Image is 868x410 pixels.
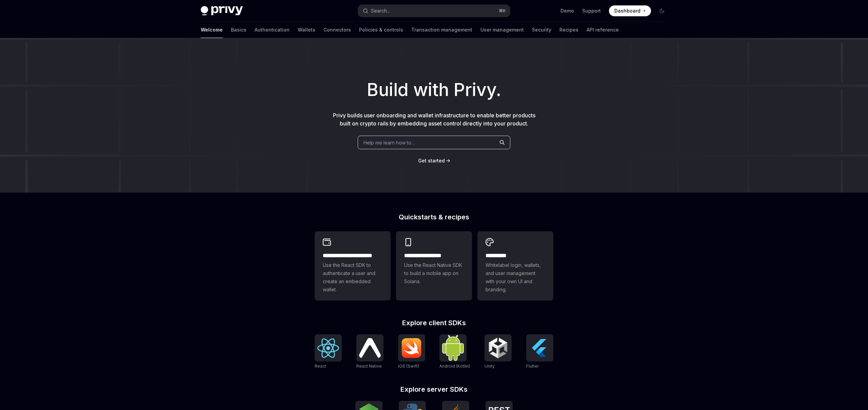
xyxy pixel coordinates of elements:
span: React Native [356,364,382,369]
span: ⌘ K [499,8,506,14]
a: React NativeReact Native [356,334,383,370]
img: React Native [359,338,381,357]
a: iOS (Swift)iOS (Swift) [398,334,425,370]
button: Search...⌘K [358,5,510,17]
a: Welcome [201,22,223,38]
a: Security [532,22,551,38]
a: FlutterFlutter [526,334,553,370]
span: Get started [418,158,445,163]
span: Use the React Native SDK to build a mobile app on Solana. [404,261,464,286]
img: iOS (Swift) [401,338,422,358]
div: Search... [371,7,390,15]
a: **** **** **** ***Use the React Native SDK to build a mobile app on Solana. [396,231,472,300]
img: Android (Kotlin) [442,335,464,360]
img: Flutter [529,337,551,359]
h2: Quickstarts & recipes [315,214,553,220]
a: API reference [587,22,619,38]
a: Connectors [323,22,351,38]
a: User management [480,22,524,38]
span: React [315,364,326,369]
span: Help me learn how to… [363,139,415,146]
a: Get started [418,157,445,164]
a: Basics [231,22,246,38]
a: Recipes [559,22,578,38]
h2: Explore server SDKs [315,386,553,393]
a: UnityUnity [485,334,512,370]
span: Flutter [526,364,539,369]
span: Android (Kotlin) [439,364,470,369]
a: Authentication [255,22,290,38]
a: Dashboard [609,5,651,16]
a: Transaction management [411,22,472,38]
img: React [317,338,339,358]
img: Unity [487,337,509,359]
span: Dashboard [614,7,640,14]
span: Use the React SDK to authenticate a user and create an embedded wallet. [323,261,382,294]
button: Toggle dark mode [656,5,667,16]
span: Unity [485,364,495,369]
span: Privy builds user onboarding and wallet infrastructure to enable better products built on crypto ... [333,112,535,127]
a: Support [582,7,601,14]
img: dark logo [201,6,243,16]
a: Wallets [298,22,315,38]
a: Policies & controls [359,22,403,38]
a: **** *****Whitelabel login, wallets, and user management with your own UI and branding. [477,231,553,300]
a: Demo [560,7,574,14]
h2: Explore client SDKs [315,319,553,326]
a: ReactReact [315,334,342,370]
h1: Build with Privy. [11,77,857,103]
span: iOS (Swift) [398,364,419,369]
span: Whitelabel login, wallets, and user management with your own UI and branding. [486,261,545,294]
a: Android (Kotlin)Android (Kotlin) [439,334,470,370]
